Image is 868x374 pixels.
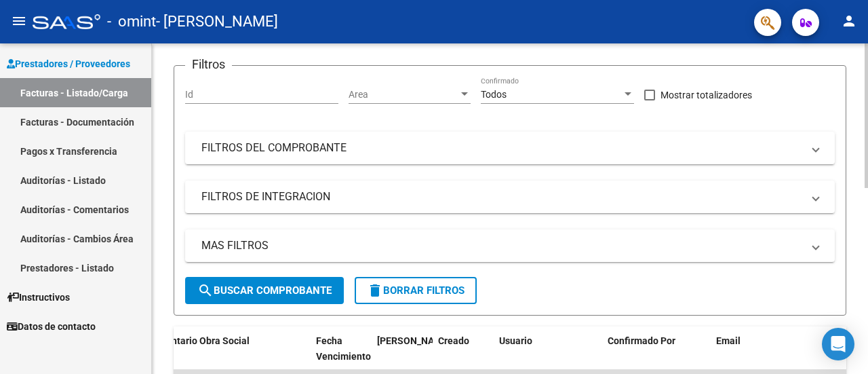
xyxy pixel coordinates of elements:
span: Buscar Comprobante [197,284,332,297]
mat-panel-title: MAS FILTROS [201,238,802,253]
div: Open Intercom Messenger [822,328,854,360]
button: Buscar Comprobante [185,277,344,304]
mat-icon: search [197,282,214,299]
mat-expansion-panel-header: FILTROS DEL COMPROBANTE [185,132,835,164]
span: Mostrar totalizadores [660,87,752,103]
span: Confirmado Por [608,335,675,346]
span: Area [349,89,458,100]
span: Todos [481,89,507,100]
mat-icon: menu [11,13,27,29]
span: Instructivos [7,290,70,305]
span: Prestadores / Proveedores [7,56,130,71]
span: Creado [438,335,469,346]
span: Datos de contacto [7,319,96,334]
span: - omint [107,7,156,37]
span: Borrar Filtros [367,284,465,297]
span: [PERSON_NAME] [377,335,450,346]
h3: Filtros [185,55,232,74]
mat-panel-title: FILTROS DEL COMPROBANTE [201,141,802,155]
span: Fecha Vencimiento [316,335,371,362]
mat-icon: delete [367,282,383,299]
span: Comentario Obra Social [146,335,250,346]
mat-expansion-panel-header: FILTROS DE INTEGRACION [185,181,835,213]
mat-panel-title: FILTROS DE INTEGRACION [201,189,802,204]
mat-expansion-panel-header: MAS FILTROS [185,229,835,262]
span: Email [716,335,741,346]
mat-icon: person [841,13,857,29]
span: - [PERSON_NAME] [156,7,278,37]
span: Usuario [499,335,532,346]
button: Borrar Filtros [355,277,477,304]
